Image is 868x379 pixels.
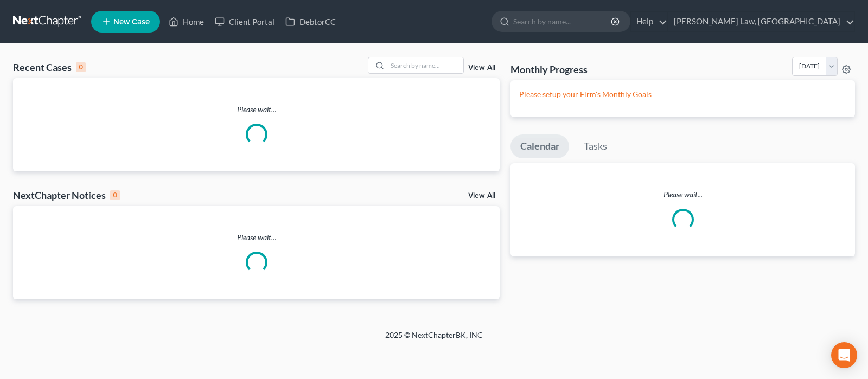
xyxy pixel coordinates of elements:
[110,190,120,200] div: 0
[510,189,855,200] p: Please wait...
[113,18,150,26] span: New Case
[510,63,588,76] h3: Monthly Progress
[831,342,857,368] div: Open Intercom Messenger
[468,192,495,200] a: View All
[519,89,846,100] p: Please setup your Firm's Monthly Goals
[510,134,569,158] a: Calendar
[513,11,612,31] input: Search by name...
[13,232,500,243] p: Please wait...
[387,57,463,73] input: Search by name...
[468,64,495,72] a: View All
[280,12,341,31] a: DebtorCC
[574,134,617,158] a: Tasks
[13,104,500,115] p: Please wait...
[13,61,86,74] div: Recent Cases
[125,330,743,349] div: 2025 © NextChapterBK, INC
[76,62,86,72] div: 0
[209,12,280,31] a: Client Portal
[163,12,209,31] a: Home
[668,12,854,31] a: [PERSON_NAME] Law, [GEOGRAPHIC_DATA]
[13,189,120,202] div: NextChapter Notices
[631,12,667,31] a: Help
